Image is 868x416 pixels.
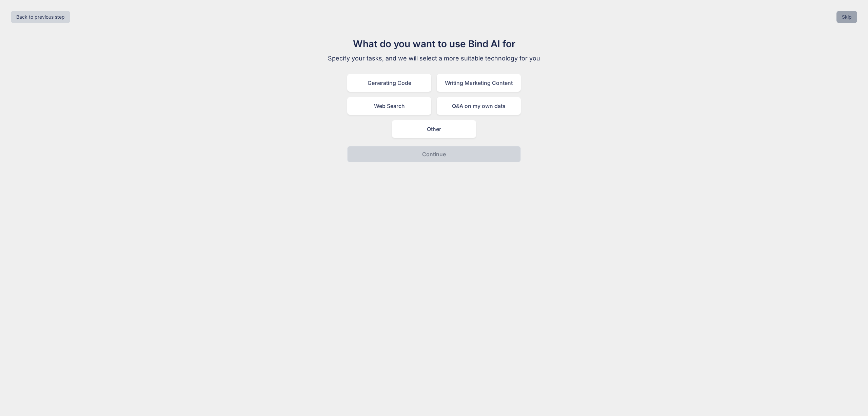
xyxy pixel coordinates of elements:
[347,97,431,115] div: Web Search
[437,97,521,115] div: Q&A on my own data
[347,74,431,92] div: Generating Code
[347,146,521,162] button: Continue
[437,74,521,92] div: Writing Marketing Content
[836,11,857,23] button: Skip
[320,54,548,63] p: Specify your tasks, and we will select a more suitable technology for you
[320,37,548,51] h1: What do you want to use Bind AI for
[11,11,70,23] button: Back to previous step
[422,150,446,158] p: Continue
[392,120,476,138] div: Other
